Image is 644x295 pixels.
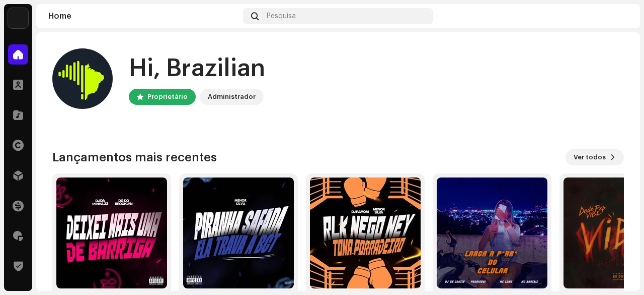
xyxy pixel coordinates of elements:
[129,52,265,85] div: Hi, Brazilian
[267,12,296,20] span: Pesquisa
[48,12,239,20] div: Home
[183,178,294,288] img: 8d3e54d9-29d9-4053-86e3-dcb12bd99283
[208,91,256,103] div: Administrador
[574,147,606,167] span: Ver todos
[437,178,547,288] img: 00f97256-ff58-4cec-a8f8-2fcb5527d621
[52,48,113,109] img: 7b092bcd-1f7b-44aa-9736-f4bc5021b2f1
[612,8,628,24] img: 7b092bcd-1f7b-44aa-9736-f4bc5021b2f1
[566,149,624,165] button: Ver todos
[52,149,217,165] h3: Lançamentos mais recentes
[56,178,167,288] img: 060c2189-ab2c-453e-9f3a-4c9277f9c53b
[310,178,421,288] img: adae57ac-6b37-43ff-8fab-4bd04ce0c260
[8,8,28,28] img: 71bf27a5-dd94-4d93-852c-61362381b7db
[147,91,188,103] div: Proprietário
